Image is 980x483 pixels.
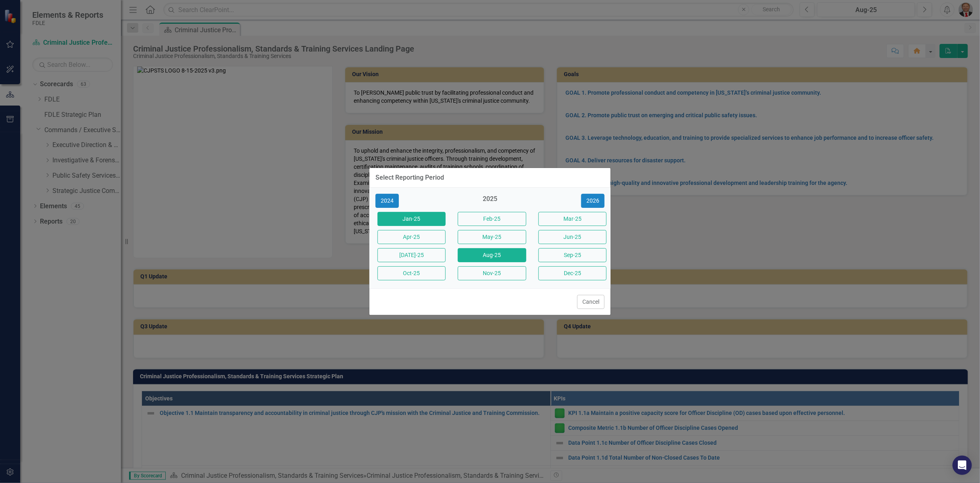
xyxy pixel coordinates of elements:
[377,230,446,244] button: Apr-25
[456,195,524,208] div: 2025
[538,230,607,244] button: Jun-25
[458,230,526,244] button: May-25
[953,456,972,475] div: Open Intercom Messenger
[538,266,607,280] button: Dec-25
[375,194,399,208] button: 2024
[377,212,446,226] button: Jan-25
[375,174,444,181] div: Select Reporting Period
[377,266,446,280] button: Oct-25
[377,248,446,262] button: [DATE]-25
[458,248,526,262] button: Aug-25
[458,266,526,280] button: Nov-25
[538,248,607,262] button: Sep-25
[577,295,605,309] button: Cancel
[458,212,526,226] button: Feb-25
[538,212,607,226] button: Mar-25
[581,194,605,208] button: 2026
